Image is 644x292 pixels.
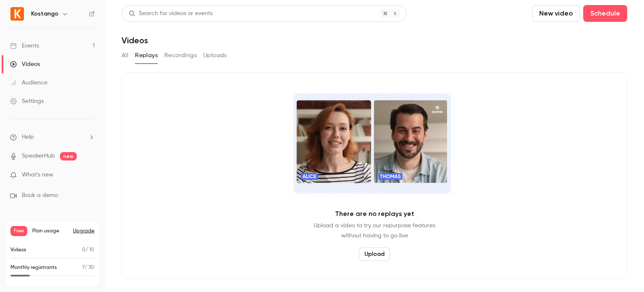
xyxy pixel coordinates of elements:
button: All [122,49,128,62]
button: Schedule [583,5,627,22]
span: Plan usage [32,228,68,234]
li: help-dropdown-opener [10,133,95,142]
button: New video [532,5,580,22]
section: Videos [122,5,627,287]
span: Help [22,133,34,142]
img: Kostango [10,7,24,21]
span: What's new [22,171,53,179]
p: Videos [10,246,26,254]
button: Upload [359,247,390,261]
a: SpeakerHub [22,152,55,160]
span: 7 [82,265,85,270]
button: Replays [135,49,158,62]
p: / 10 [82,246,94,254]
div: Videos [10,60,40,68]
span: Free [10,226,27,236]
div: Audience [10,79,47,87]
button: Uploads [203,49,227,62]
p: There are no replays yet [335,209,414,219]
h1: Videos [122,35,148,45]
h6: Kostango [31,10,58,18]
div: Search for videos or events [129,9,213,18]
span: Book a demo [22,191,58,200]
button: Upgrade [73,228,94,234]
p: Monthly registrants [10,264,57,271]
button: Recordings [164,49,197,62]
span: new [60,152,77,160]
p: Upload a video to try our repurpose features without having to go live [314,221,435,241]
span: 0 [82,247,86,253]
div: Settings [10,97,44,105]
div: Events [10,42,39,50]
p: / 30 [82,264,94,271]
